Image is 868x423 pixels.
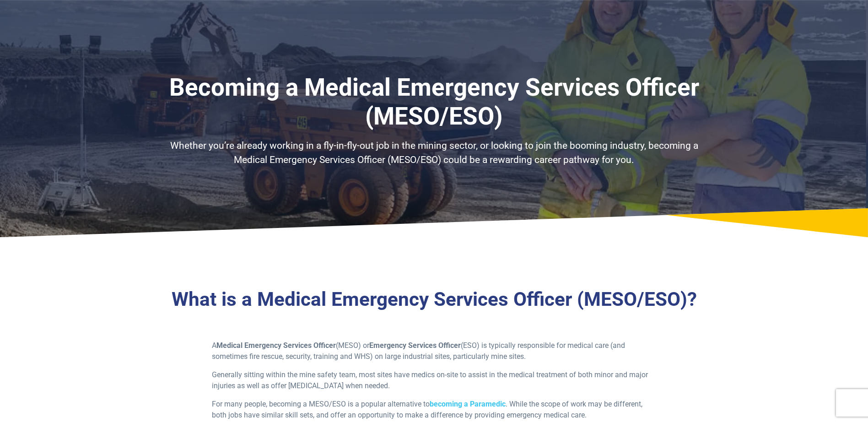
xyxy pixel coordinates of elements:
p: A (MESO) or (ESO) is typically responsible for medical care (and sometimes fire rescue, security,... [212,340,656,362]
p: For many people, becoming a MESO/ESO is a popular alternative to . While the scope of work may be... [212,399,656,421]
strong: Medical Emergency Services Officer [216,341,336,350]
strong: Emergency Services Officer [369,341,461,350]
a: becoming a Paramedic [430,400,506,408]
p: Whether you’re already working in a fly-in-fly-out job in the mining sector, or looking to join t... [167,139,702,168]
p: Generally sitting within the mine safety team, most sites have medics on-site to assist in the me... [212,369,656,391]
h1: Becoming a Medical Emergency Services Officer (MESO/ESO) [167,73,702,131]
h3: What is a Medical Emergency Services Officer (MESO/ESO)? [167,288,702,311]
